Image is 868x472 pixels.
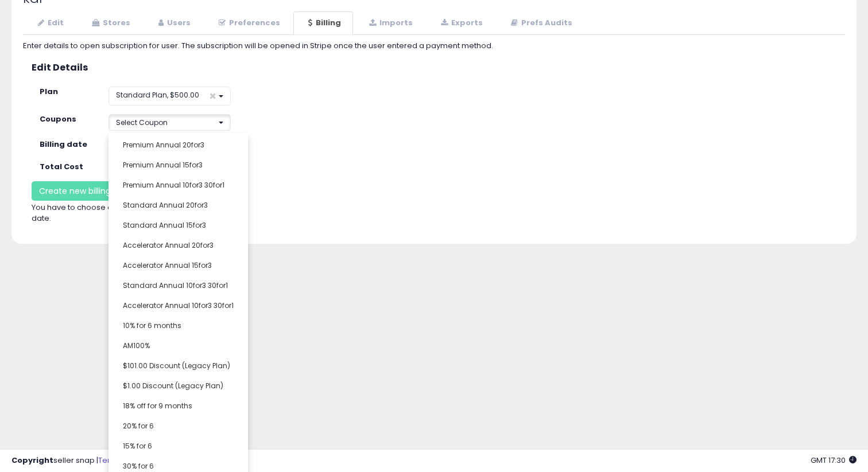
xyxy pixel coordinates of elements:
[108,114,231,131] button: Select Coupon
[23,202,233,224] div: You have to choose at least one plan and a billing date.
[32,181,118,201] button: Create new billing
[116,118,168,127] span: Select Coupon
[123,180,224,190] span: Premium Annual 10for3 30for1
[123,321,181,330] span: 10% for 6 months
[100,162,305,173] div: 500 USD per month
[123,160,203,170] span: Premium Annual 15for3
[11,455,53,466] strong: Copyright
[811,455,857,466] span: 2025-09-15 17:30 GMT
[23,11,76,35] a: Edit
[123,260,212,270] span: Accelerator Annual 15for3
[426,11,495,35] a: Exports
[40,161,83,172] strong: Total Cost
[123,301,234,310] span: Accelerator Annual 10for3 30for1
[98,455,147,466] a: Terms of Use
[496,11,584,35] a: Prefs Audits
[209,90,216,102] span: ×
[108,87,231,106] button: Standard Plan, $500.00 ×
[32,63,836,73] h3: Edit Details
[144,11,203,35] a: Users
[40,114,76,124] strong: Coupons
[204,11,292,35] a: Preferences
[123,240,214,250] span: Accelerator Annual 20for3
[123,341,150,350] span: AM100%
[123,401,192,411] span: 18% off for 9 months
[123,140,204,150] span: Premium Annual 20for3
[11,455,199,466] div: seller snap | |
[77,11,142,35] a: Stores
[123,441,152,451] span: 15% for 6
[123,461,154,471] span: 30% for 6
[40,86,58,97] strong: Plan
[123,220,206,230] span: Standard Annual 15for3
[116,90,199,100] span: Standard Plan, $500.00
[40,139,87,150] strong: Billing date
[123,361,230,370] span: $101.00 Discount (Legacy Plan)
[123,200,208,210] span: Standard Annual 20for3
[123,381,223,391] span: $1.00 Discount (Legacy Plan)
[123,421,154,431] span: 20% for 6
[293,11,353,35] a: Billing
[354,11,425,35] a: Imports
[23,41,845,52] div: Enter details to open subscription for user. The subscription will be opened in Stripe once the u...
[123,280,228,290] span: Standard Annual 10for3 30for1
